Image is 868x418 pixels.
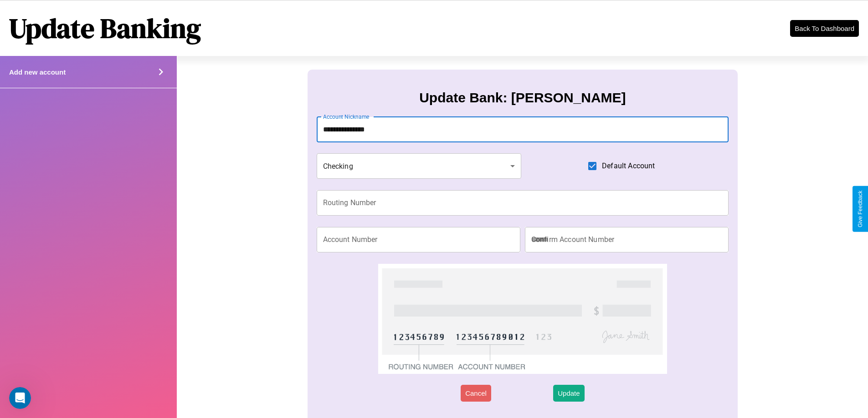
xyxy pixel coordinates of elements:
h4: Add new account [9,68,66,76]
h3: Update Bank: [PERSON_NAME] [419,90,626,106]
span: Default Account [602,161,655,171]
img: check [378,264,667,374]
button: Cancel [461,385,491,402]
button: Back To Dashboard [790,20,859,37]
iframe: Intercom live chat [9,387,31,409]
button: Update [553,385,584,402]
div: Checking [317,153,522,179]
label: Account Nickname [323,113,370,121]
h1: Update Banking [9,10,201,47]
div: Give Feedback [857,191,863,227]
